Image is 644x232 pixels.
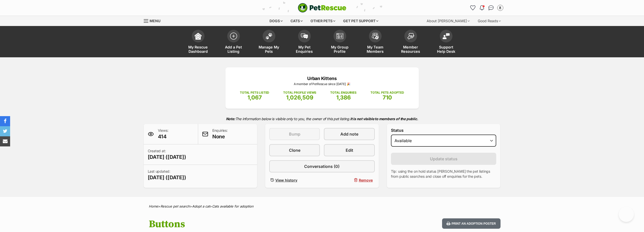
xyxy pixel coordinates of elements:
[359,177,373,183] span: Remove
[148,169,186,181] p: Last updated:
[322,27,358,57] a: My Group Profile
[150,19,160,23] span: Menu
[293,45,316,54] span: My Pet Enquiries
[301,33,308,39] img: pet-enquiries-icon-7e3ad2cf08bfb03b45e93fb7055b45f3efa6380592205ae92323e6603595dc1f.svg
[496,4,504,12] button: My account
[307,16,339,26] div: Other pets
[286,94,313,101] span: 1,026,509
[469,4,504,12] ul: Account quick links
[289,147,300,153] span: Clone
[391,128,496,133] label: Status
[407,33,414,40] img: member-resources-icon-8e73f808a243e03378d46382f2149f9095a855e16c252ad45f914b54edf8863c.svg
[230,33,237,40] img: add-pet-listing-icon-0afa8454b4691262ce3f59096e99ab1cd57d4a30225e0717b998d2c9b9846f56.svg
[149,218,363,230] h1: Buttons
[340,16,382,26] div: Get pet support
[283,90,316,95] p: TOTAL PROFILE VIEWS
[222,45,245,54] span: Add a Pet Listing
[480,5,484,10] img: notifications-46538b983faf8c2785f20acdc204bb7945ddae34d4c08c2a6579f10ce5e182be.svg
[298,3,346,13] img: logo-cat-932fe2b9b8326f06289b0f2fb663e598f794de774fb13d1741a6617ecf9a85b4.svg
[287,16,306,26] div: Cats
[442,218,500,229] button: Print an adoption poster
[216,27,251,57] a: Add a Pet Listing
[148,148,186,161] p: Created at:
[370,90,404,95] p: TOTAL PETS ADOPTED
[478,4,486,12] button: Notifications
[324,128,375,140] a: Add note
[187,45,210,54] span: My Rescue Dashboard
[474,16,504,26] div: Good Reads
[144,16,164,25] a: Menu
[192,204,210,208] a: Adopt a cat
[304,163,340,169] span: Conversations (0)
[195,33,202,40] img: dashboard-icon-eb2f2d2d3e046f16d808141f083e7271f6b2e854fb5c12c21221c1fb7104beca.svg
[430,156,458,162] span: Update status
[619,207,634,222] iframe: Help Scout Beacon - Open
[158,133,169,140] span: 414
[393,27,428,57] a: Member Resources
[158,128,169,140] p: Views:
[330,90,356,95] p: TOTAL ENQUIRIES
[428,27,464,57] a: Support Help Desk
[324,176,375,184] button: Remove
[399,45,422,54] span: Member Resources
[298,3,346,13] a: PetRescue
[391,169,496,179] p: Tip: using the on hold status [PERSON_NAME] the pet listings from public searches and close off e...
[275,177,297,183] span: View history
[269,160,375,172] a: Conversations (0)
[233,75,411,82] p: Urban Kittens
[487,4,495,12] a: Conversations
[269,144,320,156] a: Clone
[180,27,216,57] a: My Rescue Dashboard
[340,131,358,137] span: Add note
[240,90,269,95] p: TOTAL PETS LISTED
[364,45,387,54] span: My Team Members
[435,45,458,54] span: Support Help Desk
[148,153,186,161] span: [DATE] ([DATE])
[423,16,473,26] div: About [PERSON_NAME]
[149,204,158,208] a: Home
[148,174,186,181] span: [DATE] ([DATE])
[226,117,235,121] strong: Note:
[350,117,418,121] strong: It is not visible to members of the public.
[289,131,300,137] span: Bump
[324,144,375,156] a: Edit
[160,204,190,208] a: Rescue pet search
[258,45,280,54] span: Manage My Pets
[287,27,322,57] a: My Pet Enquiries
[443,33,450,39] img: help-desk-icon-fdf02630f3aa405de69fd3d07c3f3aa587a6932b1a1747fa1d2bba05be0121f9.svg
[265,33,273,39] img: manage-my-pets-icon-02211641906a0b7f246fdf0571729dbe1e7629f14944591b6c1af311fb30b64b.svg
[233,82,411,86] p: A member of PetRescue since [DATE] 🎉
[358,27,393,57] a: My Team Members
[212,133,228,140] span: None
[488,5,494,10] img: chat-41dd97257d64d25036548639549fe6c8038ab92f7586957e7f3b1b290dea8141.svg
[247,94,262,101] span: 1,067
[144,114,501,124] p: The information below is visible only to you, the owner of this pet listing.
[266,16,286,26] div: Dogs
[498,5,503,10] img: Urban Kittens Rescue Group profile pic
[212,204,254,208] a: Cats available for adoption
[212,128,228,140] p: Enquiries:
[336,94,351,101] span: 1,386
[391,153,496,165] button: Update status
[372,33,379,39] img: team-members-icon-5396bd8760b3fe7c0b43da4ab00e1e3bb1a5d9ba89233759b79545d2d3fc5d0d.svg
[469,4,477,12] a: Favourites
[328,45,351,54] span: My Group Profile
[136,204,508,208] div: > > >
[383,94,392,101] span: 710
[346,147,353,153] span: Edit
[251,27,287,57] a: Manage My Pets
[336,33,343,39] img: group-profile-icon-3fa3cf56718a62981997c0bc7e787c4b2cf8bcc04b72c1350f741eb67cf2f40e.svg
[269,128,320,140] button: Bump
[269,176,320,184] a: View history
